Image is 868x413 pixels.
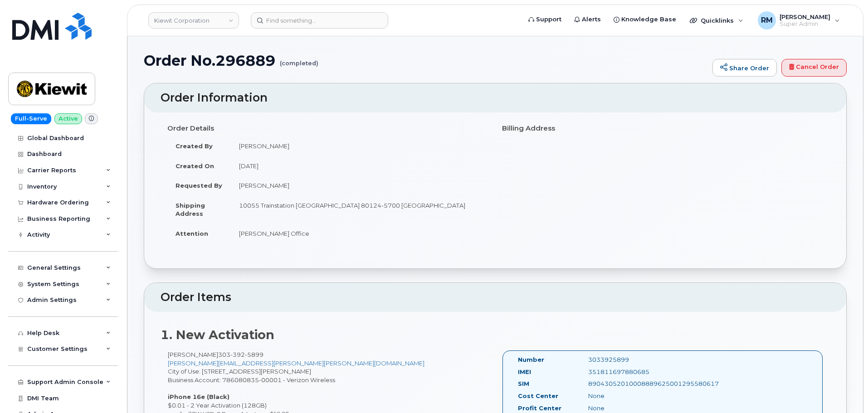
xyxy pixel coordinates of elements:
a: [PERSON_NAME][EMAIL_ADDRESS][PERSON_NAME][PERSON_NAME][DOMAIN_NAME] [168,360,424,367]
strong: Attention [176,230,208,237]
h1: Order No.296889 [144,53,708,68]
td: [PERSON_NAME] Office [231,224,488,243]
div: 351811697880685 [581,368,680,376]
iframe: Messenger Launcher [829,374,861,406]
span: 5899 [245,351,263,358]
h4: Order Details [167,125,488,132]
div: None [581,404,680,413]
label: Profit Center [518,404,561,413]
strong: 1. New Activation [161,327,274,342]
label: IMEI [518,368,531,376]
td: [DATE] [231,156,488,176]
label: SIM [518,379,529,388]
strong: Requested By [176,182,222,189]
strong: Created On [176,162,214,170]
div: None [581,392,680,400]
span: 303 [218,351,263,358]
label: Cost Center [518,392,558,400]
h4: Billing Address [502,125,823,132]
small: (completed) [280,53,318,67]
strong: Created By [176,142,213,150]
div: 3033925899 [581,355,680,364]
td: [PERSON_NAME] [231,136,488,156]
span: 392 [230,351,245,358]
td: [PERSON_NAME] [231,175,488,195]
h2: Order Information [161,92,830,104]
strong: iPhone 16e (Black) [168,393,229,400]
td: 10055 Trainstation [GEOGRAPHIC_DATA] 80124-5700 [GEOGRAPHIC_DATA] [231,195,488,224]
div: 89043052010008889625001295580617 [581,379,680,388]
strong: Shipping Address [176,202,205,218]
label: Number [518,355,544,364]
h2: Order Items [161,291,830,304]
a: Cancel Order [781,59,847,77]
a: Share Order [712,59,777,77]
